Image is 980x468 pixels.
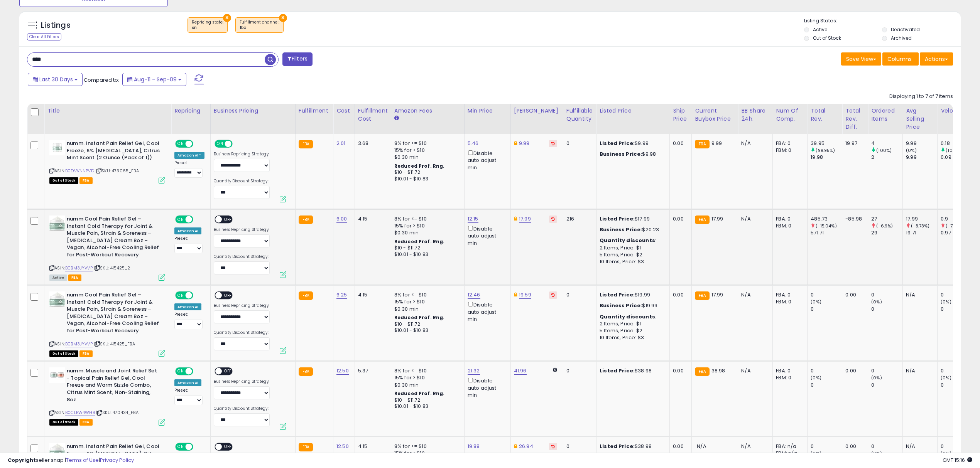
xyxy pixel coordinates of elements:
a: 26.94 [519,443,533,450]
span: All listings that are currently out of stock and unavailable for purchase on Amazon [49,350,78,357]
div: N/A [741,443,767,450]
div: Fulfillment Cost [358,107,388,123]
b: numm. Muscle and Joint Relief Set - Topical Pain Relief Gel, Cool Freeze and Warm Sizzle Combo, C... [67,367,161,405]
div: Fulfillable Quantity [566,107,593,123]
div: 0 [871,443,902,450]
span: All listings that are currently out of stock and unavailable for purchase on Amazon [49,419,78,426]
span: Fulfillment channel : [240,19,279,31]
div: $10 - $11.72 [394,321,458,328]
small: FBA [695,140,709,148]
span: All listings that are currently out of stock and unavailable for purchase on Amazon [49,177,78,184]
span: 2025-10-10 15:16 GMT [943,456,972,464]
div: $9.99 [600,140,664,147]
div: ASIN: [49,140,165,183]
p: Listing States: [804,17,961,25]
a: 19.88 [468,443,480,450]
div: 0 [941,443,972,450]
label: Business Repricing Strategy: [214,227,270,232]
a: 21.32 [468,367,480,375]
span: OFF [192,216,204,223]
div: 8% for <= $10 [394,291,458,298]
div: N/A [741,215,767,222]
a: 2.01 [336,140,346,147]
button: Last 30 Days [28,73,83,86]
div: Amazon AI [174,303,201,310]
div: Total Rev. Diff. [845,107,865,131]
label: Deactivated [891,26,920,33]
b: Listed Price: [600,140,635,147]
div: 4 [871,140,902,147]
label: Business Repricing Strategy: [214,303,270,308]
strong: Copyright [8,456,36,464]
small: (0%) [811,375,821,381]
span: | SKU: 415425_2 [94,265,130,271]
div: seller snap | | [8,457,134,464]
span: Last 30 Days [39,76,73,83]
div: Ship Price [673,107,688,123]
div: 0.00 [845,367,862,374]
span: All listings currently available for purchase on Amazon [49,274,67,281]
div: Disable auto adjust min [468,224,505,247]
div: FBA: 0 [776,367,801,374]
label: Business Repricing Strategy: [214,152,270,157]
div: ASIN: [49,367,165,424]
div: $10.01 - $10.83 [394,251,458,258]
label: Out of Stock [813,35,841,41]
span: OFF [231,141,243,147]
div: Current Buybox Price [695,107,735,123]
div: Avg Selling Price [906,107,934,131]
div: $19.99 [600,291,664,298]
label: Active [813,26,827,33]
div: 29 [871,229,902,236]
button: Actions [920,52,953,66]
span: OFF [222,292,234,299]
div: fba [240,25,279,30]
div: 8% for <= $10 [394,367,458,374]
div: Preset: [174,388,204,405]
div: : [600,313,664,320]
small: (100%) [876,147,892,153]
h5: Listings [41,20,71,31]
span: 9.99 [711,140,722,147]
button: × [223,14,231,22]
a: 19.59 [519,291,531,299]
div: FBA: 0 [776,140,801,147]
span: | SKU: 473065_FBA [95,168,139,174]
b: Listed Price: [600,367,635,374]
small: (-8.73%) [911,223,929,229]
img: 31fcQ7NGeKL._SL40_.jpg [49,291,65,307]
small: FBA [299,140,313,148]
a: 17.99 [519,215,531,223]
div: Disable auto adjust min [468,376,505,399]
span: FBA [79,419,93,426]
b: Quantity discounts [600,237,655,244]
span: ON [215,141,225,147]
div: Fulfillment [299,107,330,115]
small: FBA [695,291,709,300]
div: 0.00 [673,367,686,374]
small: (0%) [871,299,882,305]
div: N/A [906,291,931,298]
div: Cost [336,107,351,115]
div: ASIN: [49,291,165,356]
label: Quantity Discount Strategy: [214,406,270,411]
img: 31fcQ7NGeKL._SL40_.jpg [49,443,65,458]
a: B0BM3JYVVP [65,341,93,347]
span: Columns [887,55,912,63]
small: Amazon Fees. [394,115,399,122]
span: Repricing state : [192,19,223,31]
div: 0.00 [845,443,862,450]
div: $10.01 - $10.83 [394,327,458,334]
div: 571.71 [811,229,842,236]
div: Disable auto adjust min [468,300,505,323]
b: Reduced Prof. Rng. [394,238,445,245]
div: 0.00 [673,215,686,222]
div: FBM: 0 [776,147,801,154]
span: 17.99 [711,215,723,222]
div: 0 [566,291,590,298]
div: 0.00 [845,291,862,298]
b: Reduced Prof. Rng. [394,314,445,321]
div: -85.98 [845,215,862,222]
span: OFF [222,368,234,375]
div: N/A [741,367,767,374]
